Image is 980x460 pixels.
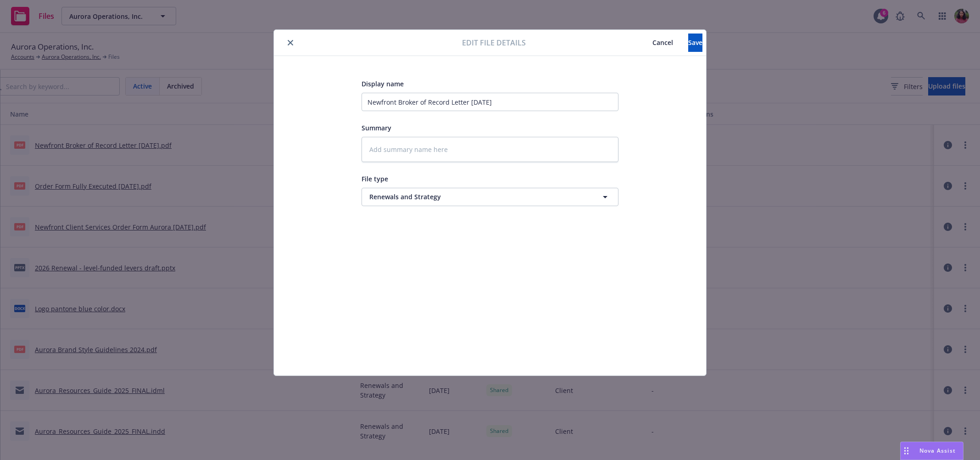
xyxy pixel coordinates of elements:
[362,123,391,132] span: Summary
[919,447,956,454] span: Nova Assist
[362,93,618,111] input: Add display name here
[901,442,912,460] div: Drag to move
[362,188,618,206] button: Renewals and Strategy
[652,38,673,47] span: Cancel
[462,37,526,48] span: Edit file details
[362,174,388,183] span: File type
[688,38,702,47] span: Save
[285,37,296,48] button: close
[688,34,702,52] button: Save
[369,192,577,202] span: Renewals and Strategy
[900,442,963,460] button: Nova Assist
[637,34,688,52] button: Cancel
[362,79,404,88] span: Display name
